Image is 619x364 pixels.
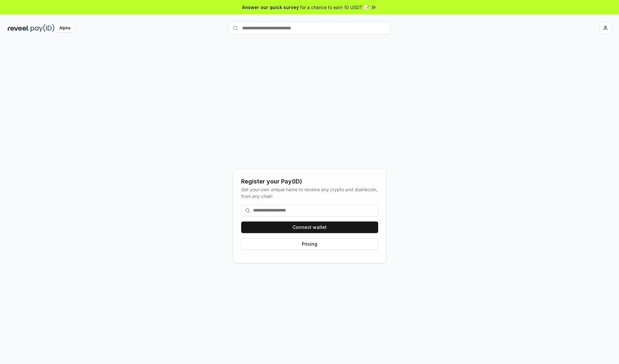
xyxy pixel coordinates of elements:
img: reveel_dark [8,24,29,32]
span: for a chance to earn 10 USDT 📝 [300,4,369,11]
div: Get your own unique name to receive any crypto and stablecoin, from any chain [241,186,378,200]
div: Alpha [56,24,74,32]
button: Connect wallet [241,221,378,233]
div: Register your Pay(ID) [241,177,378,186]
span: Answer our quick survey [242,4,299,11]
button: Pricing [241,238,378,250]
img: pay_id [31,24,54,32]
